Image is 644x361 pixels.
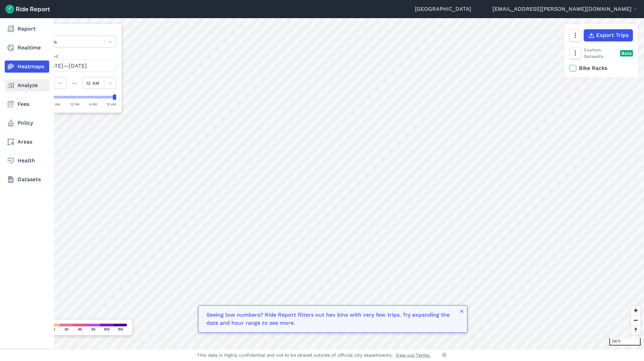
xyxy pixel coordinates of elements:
[415,5,471,13] a: [GEOGRAPHIC_DATA]
[596,31,629,39] span: Export Trips
[52,101,60,107] div: 6 AM
[89,101,97,107] div: 6 PM
[584,29,633,41] button: Export Trips
[631,306,641,315] button: Zoom in
[631,315,641,325] button: Zoom out
[5,79,49,91] a: Analyze
[631,325,641,335] button: Reset bearing to north
[33,29,116,36] label: Data Type
[5,61,49,73] a: Heatmaps
[395,352,431,358] a: View our Terms.
[5,117,49,129] a: Policy
[5,155,49,167] a: Health
[609,338,641,346] div: 200 ft
[70,101,79,107] div: 12 PM
[66,79,83,87] div: —
[5,98,49,110] a: Fees
[570,47,633,59] div: Custom Datasets
[5,23,49,35] a: Report
[22,18,644,349] canvas: Map
[570,64,633,72] label: Bike Racks
[45,63,87,69] span: [DATE]—[DATE]
[5,42,49,54] a: Realtime
[620,50,633,56] div: Beta
[33,59,116,72] button: [DATE]—[DATE]
[492,5,639,13] button: [EMAIL_ADDRESS][PERSON_NAME][DOMAIN_NAME]
[33,53,116,59] label: Data Period
[5,173,49,186] a: Datasets
[5,136,49,148] a: Areas
[5,5,50,13] img: Ride Report
[106,101,116,107] div: 12 AM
